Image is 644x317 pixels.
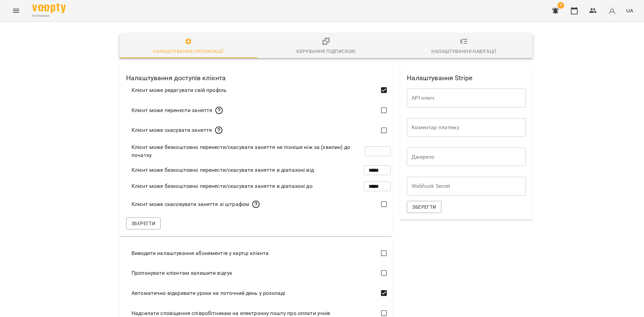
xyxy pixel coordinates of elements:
span: Автоматично відкривати уроки на поточний день у розкладі [131,289,285,297]
input: Клієнт може безкоштовно перенести/скасувати заняття в діапазоні до [364,177,391,196]
svg: Дозволяє клієнтам переносити індивідуальні уроки [215,106,223,114]
svg: Дозволяє клієнтам скасовувати індивідуальні уроки (без штрафу) [215,126,223,134]
svg: Дозволяє клієнту скасовувати індивідуальні уроки поза вказаним діапазоном(наприклад за 15 хвилин ... [252,200,260,208]
div: Клієнт може скасовувати заняття зі штрафом [131,200,260,208]
h2: Налаштування Stripe [400,66,533,83]
input: Клієнт може безкоштовно перенести/скасувати заняття не пізніше ніж за (хвилин) до початку [365,142,391,161]
div: Керування підпискою [297,47,355,55]
button: Зберегти [126,217,161,229]
span: UA [626,7,633,14]
span: Клієнт може безкоштовно перенести/скасувати заняття в діапазоні від [131,166,314,174]
input: Клієнт може безкоштовно перенести/скасувати заняття в діапазоні від [364,161,391,179]
div: Клієнт може скасувати заняття [131,126,223,134]
h2: Налаштування доступів клієнта [119,66,392,83]
span: 9 [557,2,564,9]
span: Клієнт може безкоштовно перенести/скасувати заняття не пізніше ніж за (хвилин) до початку [131,143,365,159]
span: Пропонувати клієнтам залишити відгук [131,269,232,277]
button: UA [624,4,636,17]
button: Menu [8,3,24,19]
span: Зберегти [412,203,436,211]
span: Зберегти [131,219,155,227]
button: Зберегти [407,201,441,213]
img: avatar_s.png [607,6,617,15]
div: Клієнт може перенести заняття [131,106,223,114]
span: Виводити налаштування абонементів у картці клієнта [131,249,269,257]
div: Налаштування організації [153,47,223,55]
span: Клієнт може безкоштовно перенести/скасувати заняття в діапазоні до [131,182,313,190]
div: Налаштування навігації [431,47,496,55]
img: Voopty Logo [32,3,66,13]
span: For Business [32,14,66,18]
span: Клієнт може редагувати свій профіль [131,86,227,94]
